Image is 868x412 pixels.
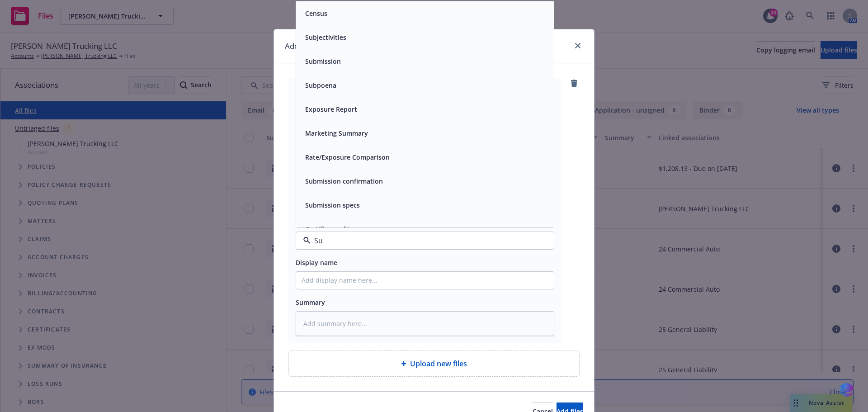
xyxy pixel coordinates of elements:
[296,272,554,289] input: Add display name here...
[410,358,467,369] span: Upload new files
[305,224,377,234] button: Certificate of insurance
[311,235,536,246] input: Filter by keyword
[305,176,383,186] button: Submission confirmation
[572,40,583,51] a: close
[305,57,341,66] button: Submission
[296,258,337,267] span: Display name
[305,200,360,210] button: Submission specs
[305,81,336,90] button: Subpoena
[305,33,346,42] button: Subjectivities
[288,350,580,377] div: Upload new files
[839,382,854,398] img: svg+xml;base64,PHN2ZyB3aWR0aD0iMzQiIGhlaWdodD0iMzQiIHZpZXdCb3g9IjAgMCAzNCAzNCIgZmlsbD0ibm9uZSIgeG...
[305,128,368,138] button: Marketing Summary
[305,104,357,114] button: Exposure Report
[305,152,390,162] button: Rate/Exposure Comparison
[305,9,327,18] button: Census
[296,298,325,307] span: Summary
[569,78,580,89] a: remove
[285,40,315,52] h1: Add files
